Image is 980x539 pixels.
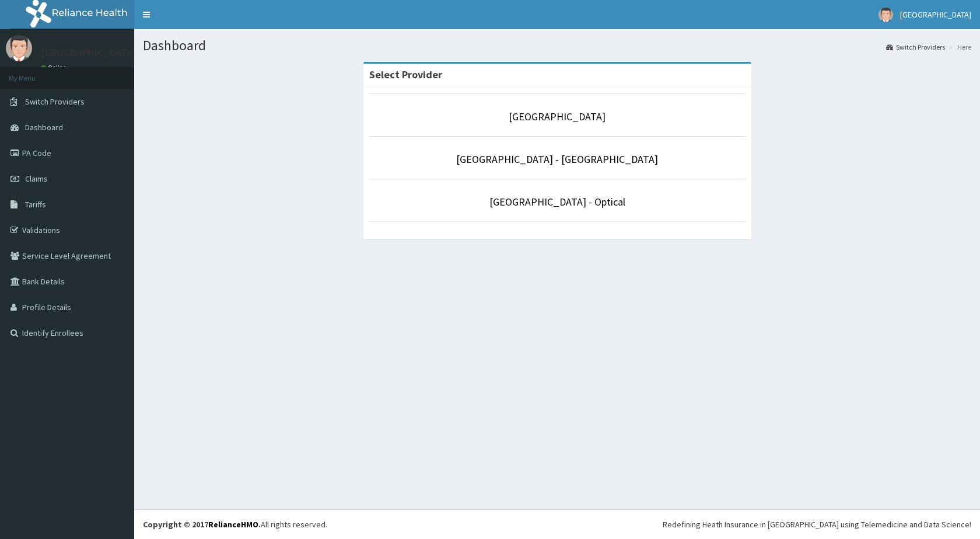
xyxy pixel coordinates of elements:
img: User Image [878,8,893,22]
img: User Image [6,35,32,61]
span: Dashboard [25,122,63,133]
a: Online [41,64,69,72]
strong: Select Provider [369,68,442,81]
a: Switch Providers [886,42,945,52]
a: [GEOGRAPHIC_DATA] - Optical [489,195,625,208]
span: Switch Providers [25,96,85,107]
span: [GEOGRAPHIC_DATA] [900,9,971,20]
p: [GEOGRAPHIC_DATA] [41,47,137,58]
footer: All rights reserved. [134,509,980,539]
h1: Dashboard [143,38,971,53]
span: Tariffs [25,199,46,210]
a: RelianceHMO [208,519,258,530]
li: Here [946,42,971,52]
a: [GEOGRAPHIC_DATA] - [GEOGRAPHIC_DATA] [456,152,658,166]
span: Claims [25,173,48,184]
a: [GEOGRAPHIC_DATA] [509,110,605,123]
strong: Copyright © 2017 . [143,519,261,530]
div: Redefining Heath Insurance in [GEOGRAPHIC_DATA] using Telemedicine and Data Science! [663,519,971,530]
